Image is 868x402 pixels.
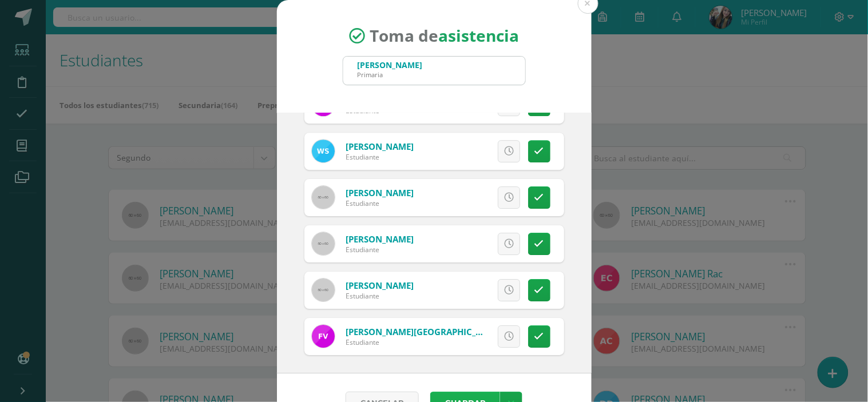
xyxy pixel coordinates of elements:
img: 60x60 [312,186,335,209]
strong: asistencia [438,25,519,47]
span: Toma de [370,25,519,47]
span: Excusa [443,233,475,254]
img: 459894852f39c1478e542717df487400.png [312,325,335,348]
div: Estudiante [346,152,414,162]
div: Estudiante [346,337,483,347]
div: Estudiante [346,198,414,208]
div: [PERSON_NAME] [358,59,423,70]
a: [PERSON_NAME][GEOGRAPHIC_DATA] [346,326,501,337]
div: Estudiante [346,291,414,301]
div: Estudiante [346,245,414,254]
img: 3891863196ac29e737655fef4631ed8b.png [312,140,335,162]
img: 60x60 [312,232,335,255]
a: [PERSON_NAME] [346,280,414,291]
span: Excusa [443,141,475,162]
span: Excusa [443,280,475,301]
input: Busca un grado o sección aquí... [343,57,525,85]
a: [PERSON_NAME] [346,233,414,245]
img: 60x60 [312,278,335,301]
span: Excusa [443,187,475,208]
div: Primaria [358,70,423,79]
span: Excusa [443,326,475,347]
a: [PERSON_NAME] [346,141,414,152]
a: [PERSON_NAME] [346,187,414,198]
